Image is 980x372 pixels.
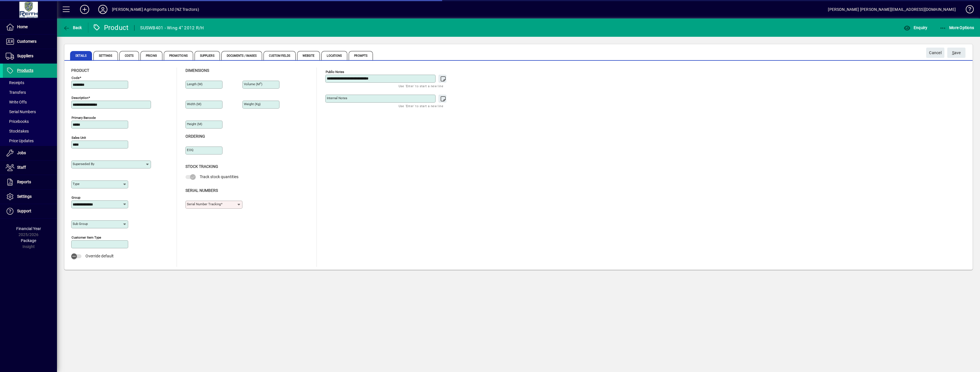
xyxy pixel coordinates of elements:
mat-label: Internal Notes [327,96,347,100]
a: Pricebooks [3,117,57,126]
span: Enquiry [904,25,927,30]
button: Add [75,4,94,15]
button: Back [62,23,83,33]
span: Product [71,68,89,73]
span: Promotions [164,51,193,60]
span: Costs [119,51,139,60]
a: Stocktakes [3,126,57,136]
mat-label: Public Notes [326,70,344,74]
mat-label: Customer Item Type [72,235,101,239]
a: Suppliers [3,49,57,63]
span: Track stock quantities [200,174,238,179]
span: Settings [93,51,118,60]
span: Staff [17,165,26,170]
span: Write Offs [6,100,27,104]
span: Home [17,25,28,29]
mat-label: Serial Number tracking [187,202,221,206]
mat-label: Volume (m ) [244,82,262,86]
span: Products [17,68,33,73]
mat-label: Group [72,196,80,200]
span: Suppliers [195,51,220,60]
a: Support [3,204,57,218]
a: Settings [3,190,57,204]
span: Ordering [185,134,205,139]
a: Jobs [3,146,57,160]
span: Pricebooks [6,119,29,124]
span: Financial Year [16,226,41,231]
mat-label: Sales unit [72,136,86,140]
a: Customers [3,34,57,49]
span: Website [297,51,320,60]
mat-label: Height (m) [187,122,202,126]
mat-label: Length (m) [187,82,203,86]
mat-label: Weight (Kg) [244,102,261,106]
div: SUSWB401 - Wing 4'' 2012 R/H [140,23,204,32]
span: Stock Tracking [185,164,218,169]
mat-label: Sub group [73,222,88,226]
mat-label: Superseded by [73,162,94,166]
span: Details [70,51,92,60]
span: Customers [17,39,36,44]
app-page-header-button: Back [57,23,88,33]
span: Documents / Images [221,51,262,60]
div: [PERSON_NAME] [PERSON_NAME][EMAIL_ADDRESS][DOMAIN_NAME] [828,5,956,14]
span: Cancel [929,48,942,58]
mat-label: Width (m) [187,102,201,106]
span: Jobs [17,151,26,155]
span: Custom Fields [264,51,295,60]
span: Pricing [140,51,162,60]
a: Serial Numbers [3,107,57,117]
span: Override default [85,254,114,258]
span: More Options [940,25,974,30]
mat-label: Type [73,182,79,186]
a: Staff [3,160,57,175]
span: Package [21,238,36,243]
a: Write Offs [3,97,57,107]
span: Prompts [349,51,373,60]
mat-label: Description [72,96,88,100]
button: Enquiry [902,23,929,33]
span: Serial Numbers [6,109,36,114]
span: Stocktakes [6,129,29,133]
div: Product [93,23,129,32]
span: Locations [321,51,347,60]
mat-label: Code [72,76,79,80]
button: Profile [94,4,112,15]
mat-label: Primary barcode [72,116,96,120]
span: ave [952,48,961,58]
span: Support [17,209,31,213]
mat-hint: Use 'Enter' to start a new line [399,83,443,89]
span: Receipts [6,80,24,85]
a: Receipts [3,78,57,88]
span: Settings [17,194,32,199]
span: Suppliers [17,54,33,58]
div: [PERSON_NAME] Agri-Imports Ltd (NZ Tractors) [112,5,199,14]
a: Reports [3,175,57,189]
span: Transfers [6,90,26,95]
sup: 3 [260,82,261,85]
span: S [952,50,954,55]
mat-hint: Use 'Enter' to start a new line [399,103,443,109]
button: Cancel [926,48,944,58]
a: Price Updates [3,136,57,146]
span: Reports [17,180,31,184]
span: Back [63,25,82,30]
a: Home [3,20,57,34]
span: Serial Numbers [185,188,218,193]
button: Save [947,48,965,58]
a: Knowledge Base [961,1,973,20]
mat-label: EOQ [187,148,193,152]
span: Dimensions [185,68,209,73]
a: Transfers [3,88,57,97]
button: More Options [938,23,976,33]
span: Price Updates [6,139,34,143]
